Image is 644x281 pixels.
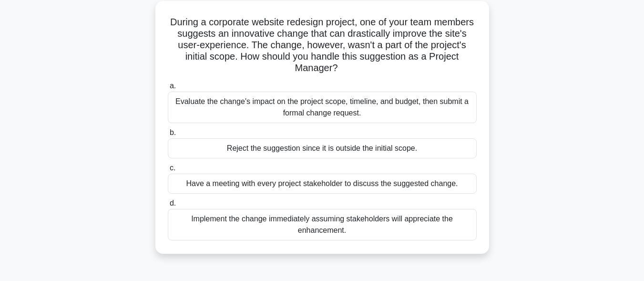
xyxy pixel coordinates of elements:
div: Implement the change immediately assuming stakeholders will appreciate the enhancement. [168,209,477,240]
div: Reject the suggestion since it is outside the initial scope. [168,138,477,158]
span: d. [170,199,176,207]
div: Have a meeting with every project stakeholder to discuss the suggested change. [168,174,477,194]
h5: During a corporate website redesign project, one of your team members suggests an innovative chan... [167,16,478,74]
span: c. [170,164,175,172]
span: b. [170,128,176,136]
div: Evaluate the change's impact on the project scope, timeline, and budget, then submit a formal cha... [168,92,477,123]
span: a. [170,82,176,90]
